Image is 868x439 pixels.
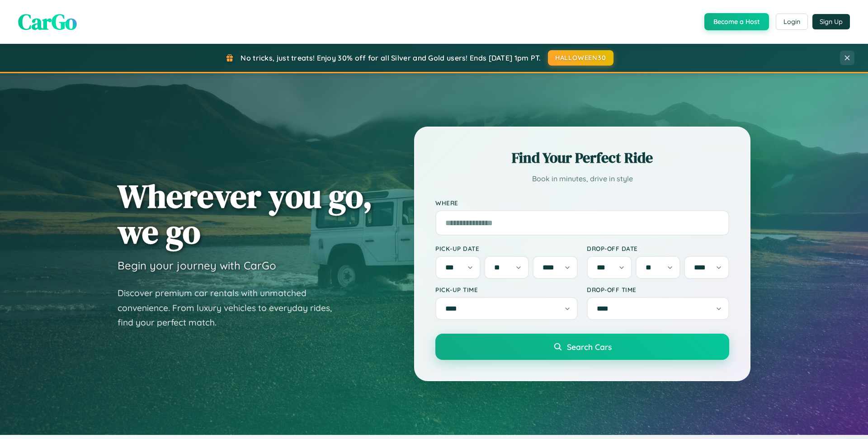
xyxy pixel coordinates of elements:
[704,13,769,30] button: Become a Host
[587,245,729,252] label: Drop-off Date
[18,7,77,37] span: CarGo
[435,286,578,293] label: Pick-up Time
[435,199,729,207] label: Where
[776,14,808,30] button: Login
[435,245,578,252] label: Pick-up Date
[118,259,276,272] h3: Begin your journey with CarGo
[587,286,729,293] label: Drop-off Time
[118,178,373,250] h1: Wherever you go, we go
[241,53,541,62] span: No tricks, just treats! Enjoy 30% off for all Silver and Gold users! Ends [DATE] 1pm PT.
[435,172,729,185] p: Book in minutes, drive in style
[435,334,729,360] button: Search Cars
[548,50,613,66] button: HALLOWEEN30
[812,14,850,29] button: Sign Up
[118,286,344,330] p: Discover premium car rentals with unmatched convenience. From luxury vehicles to everyday rides, ...
[567,342,612,352] span: Search Cars
[435,148,729,168] h2: Find Your Perfect Ride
